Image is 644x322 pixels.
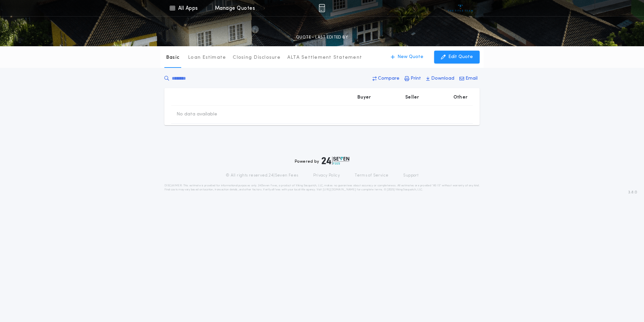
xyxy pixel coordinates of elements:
[166,54,180,61] p: Basic
[424,73,456,85] button: Download
[431,75,454,82] p: Download
[434,51,480,63] button: Edit Quote
[226,173,298,178] p: © All rights reserved. 24|Seven Fees
[405,94,419,101] p: Seller
[322,157,349,165] img: logo
[457,73,480,85] button: Email
[233,54,281,61] p: Closing Disclosure
[171,106,223,123] td: No data available
[411,75,421,82] p: Print
[465,75,478,82] p: Email
[403,173,418,178] a: Support
[371,73,401,85] button: Compare
[448,54,473,60] p: Edit Quote
[296,34,348,41] p: QUOTE - LAST EDITED BY
[319,4,325,12] img: img
[355,173,388,178] a: Terms of Service
[295,157,349,165] div: Powered by
[453,94,468,101] p: Other
[323,188,356,191] a: [URL][DOMAIN_NAME]
[164,184,480,192] p: DISCLAIMER: This estimate is provided for informational purposes only. 24|Seven Fees, a product o...
[313,173,340,178] a: Privacy Policy
[628,189,637,195] span: 3.8.0
[402,73,423,85] button: Print
[384,51,430,63] button: New Quote
[378,75,399,82] p: Compare
[448,5,473,11] img: vs-icon
[357,94,371,101] p: Buyer
[188,54,226,61] p: Loan Estimate
[397,54,423,60] p: New Quote
[287,54,362,61] p: ALTA Settlement Statement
